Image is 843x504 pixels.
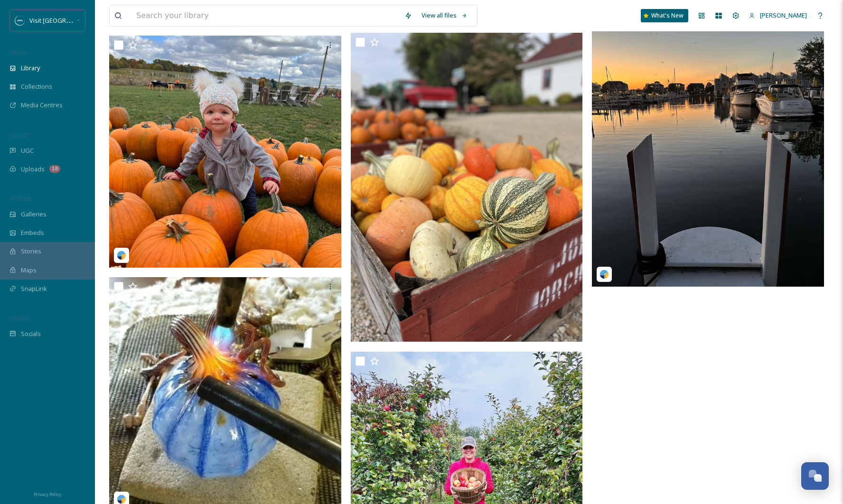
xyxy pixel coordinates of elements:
span: UGC [21,146,34,155]
img: snapsea-logo.png [117,495,126,504]
img: snapsea-logo.png [117,251,126,260]
a: View all files [417,6,472,25]
a: What's New [641,9,688,22]
img: snapsea-logo.png [599,270,609,279]
span: Embeds [21,228,44,237]
img: IMG_7837.jpeg [351,33,583,342]
span: Visit [GEOGRAPHIC_DATA][US_STATE] [29,16,135,25]
span: Maps [21,266,37,275]
a: Privacy Policy [34,488,61,499]
span: Socials [21,329,41,338]
div: 18 [49,165,60,173]
span: [PERSON_NAME] [760,11,807,19]
input: Search your library [131,5,400,26]
img: SM%20Social%20Profile.png [15,16,25,25]
span: SOCIALS [9,315,28,322]
span: Uploads [21,165,45,174]
span: Library [21,64,40,73]
span: Privacy Policy [34,491,61,497]
span: Media Centres [21,101,63,110]
span: COLLECT [9,131,30,139]
span: SnapLink [21,284,47,293]
span: WIDGETS [9,195,31,202]
img: riverstjoe_8bd5057c-2f2f-f313-0138-0677053cd863.jpg [109,36,341,268]
span: MEDIA [9,49,26,56]
span: Stories [21,247,41,256]
span: Galleries [21,210,47,219]
span: Collections [21,82,52,91]
button: Open Chat [801,462,829,490]
a: [PERSON_NAME] [744,6,812,25]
